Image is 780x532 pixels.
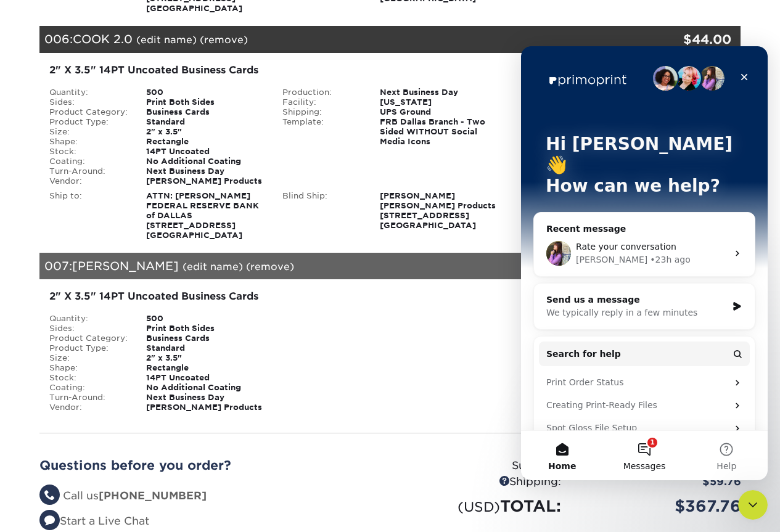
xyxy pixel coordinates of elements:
[40,334,138,343] div: Product Category:
[40,157,138,166] div: Coating:
[49,289,498,304] div: 2" X 3.5" 14PT Uncoated Business Cards
[570,474,750,490] div: $59.76
[3,494,105,528] iframe: Google Customer Reviews
[40,403,138,412] div: Vendor:
[273,117,371,147] div: Template:
[371,97,507,107] div: [US_STATE]
[137,117,273,127] div: Standard
[273,97,371,107] div: Facility:
[137,373,273,383] div: 14PT Uncoated
[137,403,273,412] div: [PERSON_NAME] Products
[390,494,570,518] div: TOTAL:
[137,137,273,147] div: Rectangle
[273,191,371,231] div: Blind Ship:
[146,191,259,240] strong: ATTN: [PERSON_NAME] FEDERAL RESERVE BANK of DALLAS [STREET_ADDRESS] [GEOGRAPHIC_DATA]
[40,97,138,107] div: Sides:
[137,157,273,166] div: No Additional Coating
[624,30,732,49] div: $44.00
[136,34,197,46] a: (edit name)
[521,46,768,480] iframe: Intercom live chat
[137,383,273,393] div: No Additional Coating
[99,489,207,502] strong: [PHONE_NUMBER]
[137,353,273,363] div: 2" x 3.5"
[137,147,273,157] div: 14PT Uncoated
[371,88,507,97] div: Next Business Day
[137,166,273,176] div: Next Business Day
[137,107,273,117] div: Business Cards
[137,363,273,373] div: Rectangle
[137,314,273,324] div: 500
[39,253,624,280] div: 007:
[137,324,273,334] div: Print Both Sides
[273,107,371,117] div: Shipping:
[738,490,768,520] iframe: Intercom live chat
[49,63,498,78] div: 2" X 3.5" 14PT Uncoated Business Cards
[40,343,138,353] div: Product Type:
[200,34,248,46] a: (remove)
[137,88,273,97] div: 500
[40,373,138,383] div: Stock:
[39,26,624,53] div: 006:
[137,334,273,343] div: Business Cards
[40,324,138,334] div: Sides:
[380,191,496,230] strong: [PERSON_NAME] [PERSON_NAME] Products [STREET_ADDRESS] [GEOGRAPHIC_DATA]
[40,393,138,403] div: Turn-Around:
[73,32,133,46] span: COOK 2.0
[40,383,138,393] div: Coating:
[516,289,731,301] div: Group Shipped
[40,314,138,324] div: Quantity:
[390,474,570,490] div: Shipping:
[40,353,138,363] div: Size:
[39,458,381,473] h2: Questions before you order?
[72,259,179,272] span: [PERSON_NAME]
[273,88,371,97] div: Production:
[40,166,138,176] div: Turn-Around:
[516,63,731,75] div: Shipping:
[40,147,138,157] div: Stock:
[40,191,138,240] div: Ship to:
[137,176,273,186] div: [PERSON_NAME] Products
[40,127,138,137] div: Size:
[371,107,507,117] div: UPS Ground
[137,97,273,107] div: Print Both Sides
[137,393,273,403] div: Next Business Day
[40,137,138,147] div: Shape:
[183,261,243,272] a: (edit name)
[570,494,750,518] div: $367.76
[246,261,294,272] a: (remove)
[39,488,381,504] li: Call us
[137,343,273,353] div: Standard
[390,458,570,474] div: Subtotal:
[458,499,500,515] small: (USD)
[137,127,273,137] div: 2" x 3.5"
[371,117,507,147] div: FRB Dallas Branch - Two Sided WITHOUT Social Media Icons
